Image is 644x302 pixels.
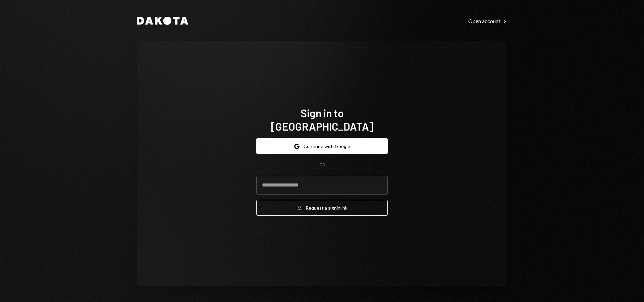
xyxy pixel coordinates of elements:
[468,18,507,24] div: Open account
[319,162,325,168] div: OR
[468,17,507,24] a: Open account
[256,200,388,216] button: Request a signinlink
[256,106,388,133] h1: Sign in to [GEOGRAPHIC_DATA]
[256,138,388,154] button: Continue with Google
